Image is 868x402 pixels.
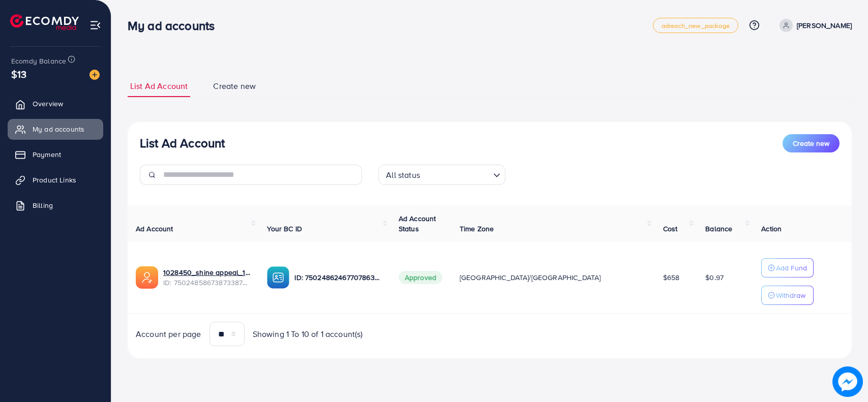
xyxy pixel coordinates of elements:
span: Create new [793,138,829,148]
span: My ad accounts [33,124,84,134]
img: logo [10,14,79,30]
span: Ad Account Status [399,213,436,234]
img: ic-ba-acc.ded83a64.svg [267,266,289,289]
span: $0.97 [705,272,724,283]
p: Withdraw [776,289,805,301]
span: Approved [399,271,442,284]
span: Create new [213,80,256,92]
a: adreach_new_package [653,18,738,33]
span: Cost [663,224,678,234]
button: Add Fund [761,258,814,277]
input: Search for option [423,166,489,182]
span: Showing 1 To 10 of 1 account(s) [253,328,363,340]
a: Billing [8,195,103,215]
img: image [89,70,100,80]
span: Ecomdy Balance [11,56,66,66]
a: [PERSON_NAME] [775,19,852,32]
span: Overview [33,99,63,109]
h3: List Ad Account [140,136,225,150]
p: [PERSON_NAME] [797,19,852,32]
span: Ad Account [136,224,173,234]
button: Create new [783,134,840,152]
span: Balance [705,224,732,234]
span: Product Links [33,175,76,185]
span: Billing [33,200,53,210]
span: List Ad Account [130,80,188,92]
span: Payment [33,149,61,160]
div: <span class='underline'>1028450_shine appeal_1746808772166</span></br>7502485867387338759 [163,267,251,288]
h3: My ad accounts [128,18,223,33]
div: Search for option [378,165,505,185]
span: All status [384,168,422,182]
img: image [832,366,863,397]
a: Product Links [8,170,103,190]
a: Payment [8,144,103,165]
p: Add Fund [776,262,807,274]
span: Action [761,224,782,234]
a: My ad accounts [8,119,103,139]
img: menu [89,19,101,31]
span: [GEOGRAPHIC_DATA]/[GEOGRAPHIC_DATA] [460,272,601,283]
button: Withdraw [761,286,814,305]
span: Time Zone [460,224,494,234]
span: Account per page [136,328,201,340]
a: 1028450_shine appeal_1746808772166 [163,267,251,277]
span: Your BC ID [267,224,302,234]
span: $658 [663,272,680,283]
p: ID: 7502486246770786320 [294,271,382,284]
span: adreach_new_package [662,22,730,29]
img: ic-ads-acc.e4c84228.svg [136,266,158,289]
span: ID: 7502485867387338759 [163,277,251,288]
a: Overview [8,94,103,114]
span: $13 [11,67,26,81]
